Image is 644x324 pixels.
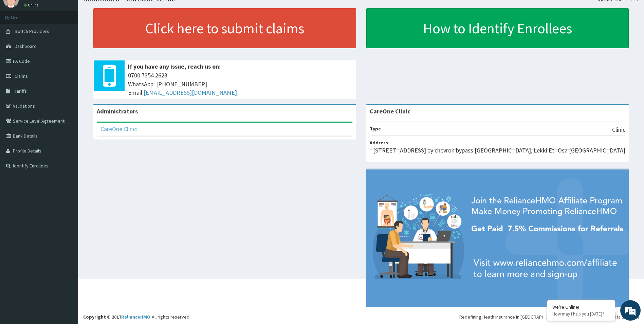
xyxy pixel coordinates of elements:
span: Tariffs [15,88,27,94]
span: Dashboard [15,43,37,49]
a: RelianceHMO [121,314,150,320]
strong: Copyright © 2017 . [83,314,152,320]
p: Clinic [612,125,625,134]
b: If you have any issue, reach us on: [128,62,221,70]
a: [EMAIL_ADDRESS][DOMAIN_NAME] [144,89,237,96]
b: Type [370,126,381,132]
span: 0700 7354 2623 WhatsApp: [PHONE_NUMBER] Email: [128,71,353,97]
a: CareOne Clinic [100,125,137,133]
b: Administrators [97,107,138,115]
a: How to Identify Enrollees [366,8,629,48]
p: How may I help you today? [552,311,610,317]
div: We're Online! [552,304,610,310]
b: Address [370,140,388,146]
div: Redefining Heath Insurance in [GEOGRAPHIC_DATA] using Telemedicine and Data Science! [459,313,639,320]
a: Click here to submit claims [93,8,356,48]
strong: CareOne Clinic [370,107,410,115]
p: [STREET_ADDRESS] by chevron bypass [GEOGRAPHIC_DATA], Lekki Eti-Osa [GEOGRAPHIC_DATA] [373,146,625,155]
img: provider-team-banner.png [366,169,629,307]
span: Switch Providers [15,28,49,34]
span: Claims [15,73,28,79]
a: Online [24,3,40,7]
